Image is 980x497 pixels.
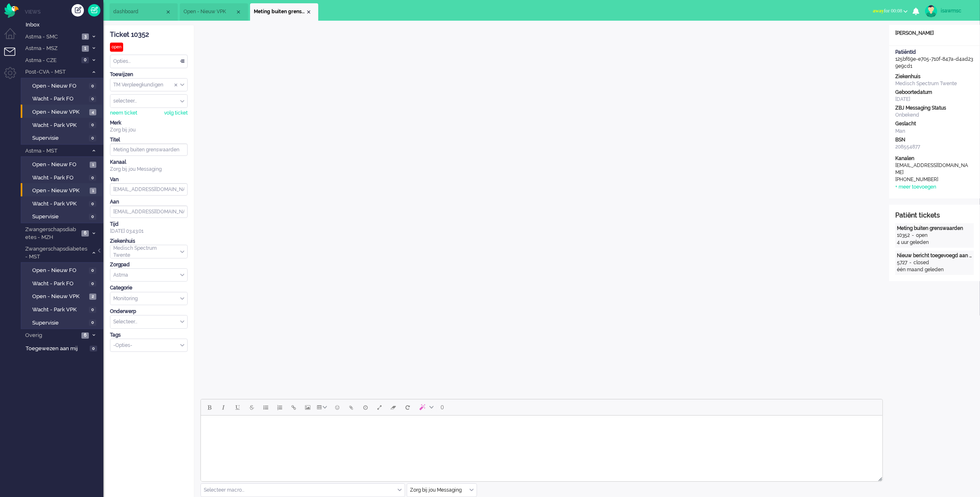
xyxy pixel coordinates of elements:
[110,166,188,173] div: Zorg bij jou Messaging
[895,89,974,96] div: Geboortedatum
[895,73,974,80] div: Ziekenhuis
[110,136,188,143] div: Titel
[89,122,96,128] span: 0
[24,292,103,301] a: Open - Nieuw VPK 2
[895,96,974,103] div: [DATE]
[32,200,87,208] span: Wacht - Park VPK
[82,33,89,40] span: 3
[895,120,974,127] div: Geslacht
[89,294,96,300] span: 2
[24,212,103,221] a: Supervisie 0
[24,160,103,169] a: Open - Nieuw FO 1
[895,112,974,119] div: Onbekend
[110,238,188,245] div: Ziekenhuis
[24,173,103,182] a: Wacht - Park FO 0
[203,400,217,414] button: Bold
[81,332,89,339] span: 6
[89,83,96,89] span: 0
[24,226,79,241] span: Zwangerschapsdiabetes - MZH
[89,268,96,274] span: 0
[875,474,882,481] div: Resize
[4,67,23,86] li: Admin menu
[895,105,974,112] div: ZBJ Messaging Status
[897,252,972,259] div: Nieuw bericht toegevoegd aan gesprek
[925,5,937,17] img: avatar
[897,266,972,273] div: één maand geleden
[24,245,88,260] span: Zwangerschapsdiabetes - MST
[358,400,372,414] button: Delay message
[110,261,188,268] div: Zorgpad
[24,81,103,90] a: Open - Nieuw FO 0
[26,21,103,29] span: Inbox
[4,48,23,66] li: Tickets menu
[110,198,188,205] div: Aan
[873,8,902,14] span: for 00:08
[110,43,123,52] div: open
[110,78,188,92] div: Assign Group
[24,20,103,29] a: Inbox
[89,201,96,207] span: 0
[231,400,245,414] button: Underline
[110,339,188,352] div: Select Tags
[89,307,96,313] span: 0
[24,318,103,327] a: Supervisie 0
[907,259,913,266] div: -
[110,3,178,21] li: Dashboard
[897,259,907,266] div: 5727
[89,175,96,181] span: 0
[895,211,974,220] div: Patiënt tickets
[895,143,974,151] div: 208554877
[287,400,301,414] button: Insert/edit link
[81,230,89,237] span: 6
[110,332,188,339] div: Tags
[301,400,315,414] button: Insert/edit image
[868,2,913,21] li: awayfor 00:08
[32,319,87,327] span: Supervisie
[4,3,19,18] img: flow_omnibird.svg
[110,71,188,78] div: Toewijzen
[24,305,103,314] a: Wacht - Park VPK 0
[4,5,19,12] a: Omnidesk
[110,159,188,166] div: Kanaal
[89,214,96,220] span: 0
[24,199,103,208] a: Wacht - Park VPK 0
[437,400,448,414] button: 0
[250,3,318,21] li: 10352
[32,108,87,116] span: Open - Nieuw VPK
[32,174,87,182] span: Wacht - Park FO
[24,33,79,41] span: Astma - SMC
[110,94,188,108] div: Assign User
[24,344,103,353] a: Toegewezen aan mij 0
[24,68,88,76] span: Post-CVA - MST
[4,28,23,47] li: Dashboard menu
[24,133,103,142] a: Supervisie 0
[873,8,884,14] span: away
[164,110,188,117] div: volg ticket
[941,7,972,15] div: isawmsc
[245,400,259,414] button: Strikethrough
[913,259,929,266] div: closed
[32,134,87,142] span: Supervisie
[180,3,248,21] li: View
[110,221,188,228] div: Tijd
[110,110,137,117] div: neem ticket
[32,161,88,169] span: Open - Nieuw FO
[90,346,97,352] span: 0
[89,281,96,287] span: 0
[217,400,231,414] button: Italic
[165,9,172,15] div: Close tab
[32,280,87,288] span: Wacht - Park FO
[184,8,235,15] span: Open - Nieuw VPK
[89,135,96,141] span: 0
[897,232,910,239] div: 10352
[386,400,401,414] button: Clear formatting
[895,80,974,87] div: Medisch Spectrum Twente
[32,213,87,221] span: Supervisie
[24,57,79,65] span: Astma - CZE
[201,416,882,474] iframe: Rich Text Area
[24,332,79,339] span: Overig
[24,94,103,103] a: Wacht - Park FO 0
[25,8,103,15] li: Views
[113,8,165,15] span: dashboard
